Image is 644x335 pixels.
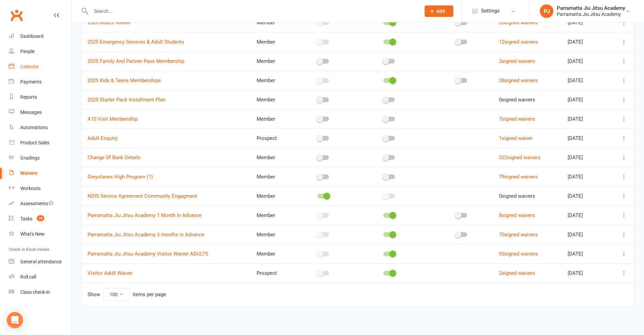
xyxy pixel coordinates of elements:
[88,288,166,301] div: Show
[20,33,44,39] div: Dashboard
[88,212,201,218] a: Parramatta Jiu Jitsu Academy 1 Month In Advance
[8,7,25,24] a: Clubworx
[562,90,609,109] td: [DATE]
[251,13,298,32] td: Member
[88,116,138,122] a: A10 Visit Membership
[20,216,32,221] div: Tasks
[557,5,625,11] div: Parramatta Jiu Jitsu Academy
[88,174,153,180] a: Greystanes High Program (1)
[499,39,538,45] a: 12signed waivers
[88,251,208,257] a: Parramatta Jiu Jitsu Academy Visitor Waiver ADULTS
[88,77,161,83] a: 2025 Kids & Teens Memberships
[88,20,131,26] a: 2025 Adults Waiver
[562,32,609,51] td: [DATE]
[9,135,71,150] a: Product Sales
[499,174,538,180] a: 79signed waivers
[499,77,538,83] a: 38signed waivers
[89,6,416,16] input: Search...
[88,39,184,45] a: 2025 Emergency Services & Adult Students
[499,154,541,161] a: 322signed waivers
[499,193,535,199] span: 0 signed waivers
[20,259,62,264] div: General attendance
[562,225,609,244] td: [DATE]
[562,148,609,167] td: [DATE]
[20,170,38,176] div: Waivers
[20,289,50,295] div: Class check-in
[562,167,609,186] td: [DATE]
[251,51,298,71] td: Member
[88,232,204,238] a: Parramatta Jiu Jitsu Academy 3 months in Advance
[562,206,609,225] td: [DATE]
[499,212,535,218] a: 8signed waivers
[9,211,71,226] a: Tasks 38
[562,128,609,148] td: [DATE]
[499,116,535,122] a: 7signed waivers
[562,71,609,90] td: [DATE]
[9,44,71,59] a: People
[88,193,197,199] a: NDIS Service Agreement Community Engagment
[20,274,36,280] div: Roll call
[251,109,298,128] td: Member
[9,285,71,300] a: Class kiosk mode
[88,154,141,161] a: Change Of Bank Details
[88,97,165,103] a: 2025 Starter Pack Installment Plan
[251,225,298,244] td: Member
[562,109,609,128] td: [DATE]
[133,292,166,297] div: items per page
[251,263,298,283] td: Prospect
[562,263,609,283] td: [DATE]
[562,51,609,71] td: [DATE]
[20,125,48,130] div: Automations
[481,3,500,19] span: Settings
[9,150,71,166] a: Gradings
[251,206,298,225] td: Member
[557,11,625,17] div: Parramatta Jiu Jitsu Academy
[20,64,39,69] div: Calendar
[20,110,42,115] div: Messages
[9,29,71,44] a: Dashboard
[88,135,118,141] a: Adult Enquiry
[9,181,71,196] a: Workouts
[425,5,453,17] button: Add
[499,135,532,141] a: 1signed waiver
[562,244,609,263] td: [DATE]
[37,215,44,221] span: 38
[9,59,71,74] a: Calendar
[251,148,298,167] td: Member
[251,128,298,148] td: Prospect
[20,79,42,85] div: Payments
[20,155,40,161] div: Gradings
[20,201,54,206] div: Assessments
[9,120,71,135] a: Automations
[251,244,298,263] td: Member
[9,254,71,269] a: General attendance kiosk mode
[251,90,298,109] td: Member
[20,140,49,145] div: Product Sales
[9,90,71,105] a: Reports
[499,232,538,238] a: 70signed waivers
[9,269,71,285] a: Roll call
[20,49,34,54] div: People
[251,32,298,51] td: Member
[562,13,609,32] td: [DATE]
[499,270,535,276] a: 2signed waivers
[251,71,298,90] td: Member
[20,94,37,100] div: Reports
[499,58,535,64] a: 3signed waivers
[9,226,71,242] a: What's New
[499,20,538,26] a: 20signed waivers
[9,105,71,120] a: Messages
[88,270,133,276] a: Visitor Adult Waiver
[436,8,445,14] span: Add
[9,196,71,211] a: Assessments
[251,186,298,206] td: Member
[499,97,535,103] span: 0 signed waivers
[540,4,553,18] div: PJ
[88,58,184,64] a: 2025 Family And Partner Pass Membership
[251,167,298,186] td: Member
[7,312,23,328] div: Open Intercom Messenger
[9,74,71,90] a: Payments
[499,251,538,257] a: 93signed waivers
[9,166,71,181] a: Waivers
[562,186,609,206] td: [DATE]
